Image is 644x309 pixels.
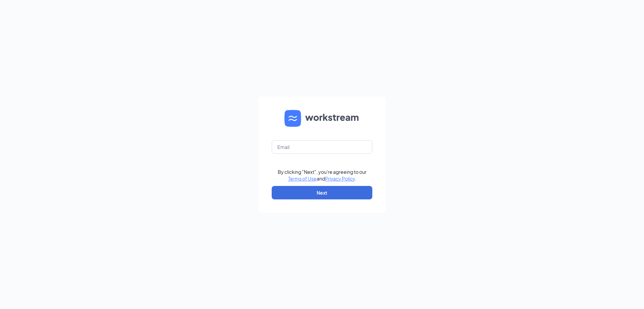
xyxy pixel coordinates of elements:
a: Terms of Use [288,176,317,182]
img: WS logo and Workstream text [284,110,360,127]
input: Email [272,140,372,154]
a: Privacy Policy [325,176,355,182]
div: By clicking "Next", you're agreeing to our and . [278,168,367,182]
button: Next [272,186,372,199]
